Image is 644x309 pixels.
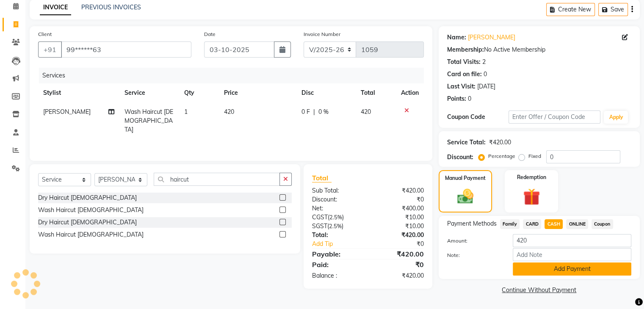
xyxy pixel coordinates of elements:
[447,45,631,54] div: No Active Membership
[318,108,329,116] span: 0 %
[38,218,137,227] div: Dry Haircut [DEMOGRAPHIC_DATA]
[306,271,368,280] div: Balance :
[484,70,487,79] div: 0
[544,219,563,229] span: CASH
[440,286,638,295] a: Continue Without Payment
[296,83,356,102] th: Disc
[329,223,342,229] span: 2.5%
[447,153,473,162] div: Discount:
[528,152,541,160] label: Fixed
[204,30,216,38] label: Date
[38,83,119,102] th: Stylist
[468,94,471,103] div: 0
[447,113,509,121] div: Coupon Code
[39,68,430,83] div: Services
[312,174,332,182] span: Total
[513,262,631,276] button: Add Payment
[447,70,482,79] div: Card on file:
[517,174,546,181] label: Redemption
[368,195,430,204] div: ₹0
[368,222,430,231] div: ₹10.00
[441,251,506,259] label: Note:
[306,231,368,240] div: Total:
[38,41,62,58] button: +91
[184,108,188,116] span: 1
[368,259,430,270] div: ₹0
[179,83,219,102] th: Qty
[154,173,280,186] input: Search or Scan
[306,259,368,270] div: Paid:
[468,33,515,42] a: [PERSON_NAME]
[488,152,515,160] label: Percentage
[546,3,595,16] button: Create New
[61,41,191,58] input: Search by Name/Mobile/Email/Code
[306,186,368,195] div: Sub Total:
[119,83,179,102] th: Service
[447,138,486,147] div: Service Total:
[329,214,342,221] span: 2.5%
[306,249,368,259] div: Payable:
[447,82,475,91] div: Last Visit:
[378,240,430,248] div: ₹0
[482,58,486,66] div: 2
[447,94,466,103] div: Points:
[124,108,173,133] span: Wash Haircut [DEMOGRAPHIC_DATA]
[43,108,91,116] span: [PERSON_NAME]
[368,213,430,222] div: ₹10.00
[38,206,144,215] div: Wash Haircut [DEMOGRAPHIC_DATA]
[38,193,137,202] div: Dry Haircut [DEMOGRAPHIC_DATA]
[219,83,296,102] th: Price
[38,230,144,239] div: Wash Haircut [DEMOGRAPHIC_DATA]
[513,248,631,261] input: Add Note
[518,186,545,207] img: _gift.svg
[368,186,430,195] div: ₹420.00
[591,219,613,229] span: Coupon
[452,187,478,206] img: _cash.svg
[356,83,396,102] th: Total
[301,108,310,116] span: 0 F
[368,231,430,240] div: ₹420.00
[477,82,495,91] div: [DATE]
[513,234,631,247] input: Amount
[312,213,328,221] span: CGST
[396,83,424,102] th: Action
[447,45,484,54] div: Membership:
[500,219,520,229] span: Family
[368,249,430,259] div: ₹420.00
[604,111,628,124] button: Apply
[304,30,340,38] label: Invoice Number
[361,108,371,116] span: 420
[566,219,588,229] span: ONLINE
[306,240,378,248] a: Add Tip
[81,3,141,11] a: PREVIOUS INVOICES
[447,219,497,228] span: Payment Methods
[306,195,368,204] div: Discount:
[38,30,52,38] label: Client
[523,219,541,229] span: CARD
[509,110,601,124] input: Enter Offer / Coupon Code
[447,58,481,66] div: Total Visits:
[441,237,506,245] label: Amount:
[306,213,368,222] div: ( )
[313,108,315,116] span: |
[306,222,368,231] div: ( )
[224,108,234,116] span: 420
[312,222,327,230] span: SGST
[489,138,511,147] div: ₹420.00
[368,204,430,213] div: ₹400.00
[598,3,628,16] button: Save
[447,33,466,42] div: Name:
[445,174,486,182] label: Manual Payment
[368,271,430,280] div: ₹420.00
[306,204,368,213] div: Net:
